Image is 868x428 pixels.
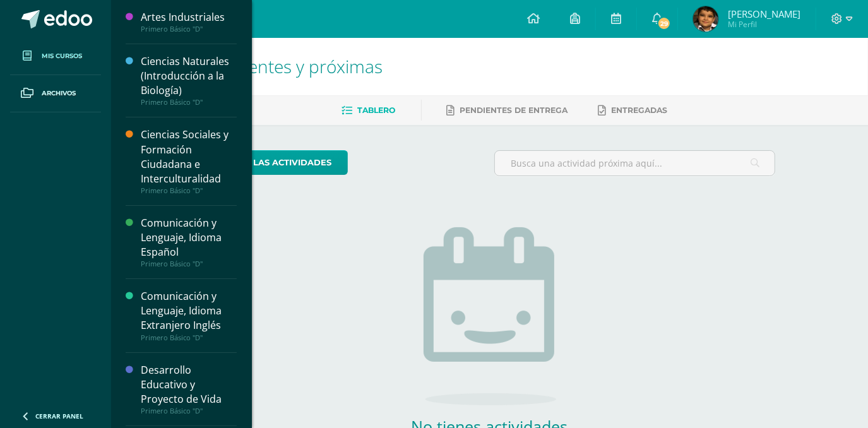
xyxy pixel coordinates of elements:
span: Tablero [358,105,396,115]
a: Archivos [10,75,101,112]
img: 1dcb818ff759f60fc2b6c147ebe25c83.png [693,6,718,32]
a: Comunicación y Lenguaje, Idioma Extranjero InglésPrimero Básico "D" [141,289,237,342]
a: Comunicación y Lenguaje, Idioma EspañolPrimero Básico "D" [141,216,237,268]
span: Archivos [42,88,76,98]
span: [PERSON_NAME] [728,8,800,20]
input: Busca una actividad próxima aquí... [495,151,775,175]
div: Primero Básico "D" [141,259,237,268]
span: Mi Perfil [728,19,800,30]
div: Ciencias Sociales y Formación Ciudadana e Interculturalidad [141,128,237,186]
a: Ciencias Sociales y Formación Ciudadana e InterculturalidadPrimero Básico "D" [141,128,237,194]
div: Primero Básico "D" [141,25,237,33]
a: Tablero [342,100,396,121]
a: Artes IndustrialesPrimero Básico "D" [141,10,237,33]
div: Comunicación y Lenguaje, Idioma Español [141,216,237,259]
a: Desarrollo Educativo y Proyecto de VidaPrimero Básico "D" [141,363,237,415]
a: todas las Actividades [204,150,348,175]
div: Comunicación y Lenguaje, Idioma Extranjero Inglés [141,289,237,333]
a: Ciencias Naturales (Introducción a la Biología)Primero Básico "D" [141,54,237,107]
a: Entregadas [598,100,668,121]
a: Pendientes de entrega [447,100,568,121]
span: Entregadas [612,105,668,115]
span: Pendientes de entrega [460,105,568,115]
div: Primero Básico "D" [141,98,237,107]
div: Ciencias Naturales (Introducción a la Biología) [141,54,237,98]
div: Primero Básico "D" [141,407,237,415]
a: Mis cursos [10,38,101,75]
span: Actividades recientes y próximas [126,54,383,78]
div: Primero Básico "D" [141,333,237,342]
span: Mis cursos [42,51,82,61]
div: Primero Básico "D" [141,186,237,195]
img: no_activities.png [424,227,556,405]
span: 29 [657,16,671,30]
span: Cerrar panel [35,412,83,420]
div: Desarrollo Educativo y Proyecto de Vida [141,363,237,407]
div: Artes Industriales [141,10,237,25]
